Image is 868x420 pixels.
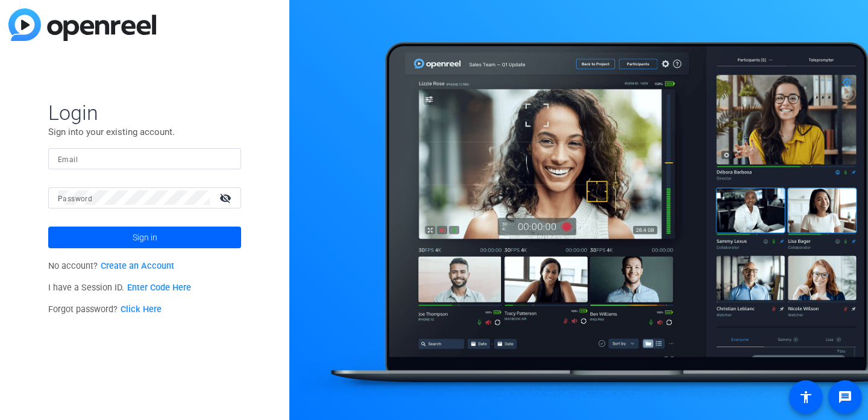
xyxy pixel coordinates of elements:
p: Sign into your existing account. [48,125,241,139]
mat-label: Email [58,155,78,164]
button: Sign in [48,227,241,248]
a: Create an Account [101,261,174,271]
span: Sign in [133,222,157,252]
span: I have a Session ID. [48,283,191,293]
a: Click Here [121,304,162,315]
mat-icon: accessibility [799,390,813,404]
a: Enter Code Here [127,283,191,293]
span: No account? [48,261,174,271]
span: Forgot password? [48,304,162,315]
mat-label: Password [58,195,92,203]
mat-icon: message [838,390,852,404]
input: Enter Email Address [58,151,231,166]
mat-icon: visibility_off [212,189,241,207]
span: Login [48,100,241,125]
img: blue-gradient.svg [8,8,156,41]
